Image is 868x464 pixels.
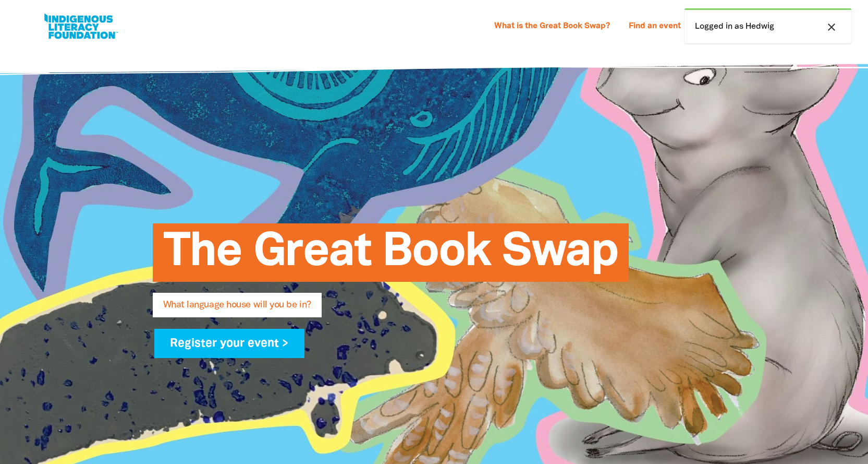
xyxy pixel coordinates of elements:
button: close [822,20,841,34]
a: Find an event [622,18,687,35]
span: The Great Book Swap [163,231,618,282]
a: What is the Great Book Swap? [488,18,616,35]
i: close [825,21,838,33]
span: What language house will you be in? [163,301,311,317]
a: Register your event > [154,329,305,358]
div: Logged in as Hedwig [684,8,851,43]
